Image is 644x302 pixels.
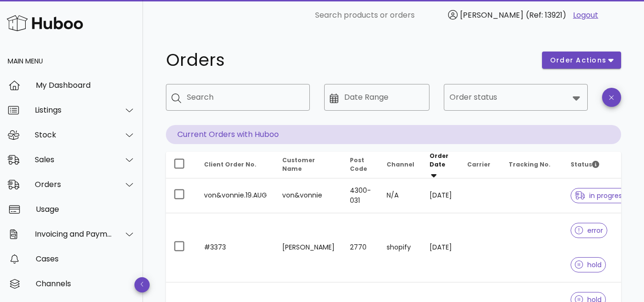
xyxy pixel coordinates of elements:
[35,130,112,139] div: Stock
[275,178,342,213] td: von&vonnie
[422,178,460,213] td: [DATE]
[36,279,135,288] div: Channels
[166,125,621,144] p: Current Orders with Huboo
[379,178,422,213] td: N/A
[467,160,491,168] span: Carrier
[460,152,501,178] th: Carrier
[444,84,588,111] div: Order status
[429,152,449,168] span: Order Date
[342,152,379,178] th: Post Code
[342,213,379,282] td: 2770
[36,205,135,214] div: Usage
[35,155,112,164] div: Sales
[526,10,566,21] span: (Ref: 13921)
[166,52,531,69] h1: Orders
[509,160,551,168] span: Tracking No.
[422,213,460,282] td: [DATE]
[35,105,112,115] div: Listings
[575,227,603,234] span: error
[196,152,275,178] th: Client Order No.
[460,10,523,21] span: [PERSON_NAME]
[573,10,598,21] a: Logout
[379,152,422,178] th: Channel
[422,152,460,178] th: Order Date: Sorted descending. Activate to remove sorting.
[36,254,135,263] div: Cases
[35,229,112,239] div: Invoicing and Payments
[196,213,275,282] td: #3373
[350,156,367,173] span: Post Code
[342,178,379,213] td: 4300-031
[379,213,422,282] td: shopify
[571,160,599,168] span: Status
[387,160,414,168] span: Channel
[196,178,275,213] td: von&vonnie.19.AUG
[275,152,342,178] th: Customer Name
[7,13,83,33] img: Huboo Logo
[542,52,621,69] button: order actions
[575,192,625,199] span: in progress
[563,152,637,178] th: Status
[501,152,563,178] th: Tracking No.
[575,261,602,268] span: hold
[275,213,342,282] td: [PERSON_NAME]
[282,156,315,173] span: Customer Name
[204,160,256,168] span: Client Order No.
[35,180,112,189] div: Orders
[550,55,607,65] span: order actions
[36,81,135,90] div: My Dashboard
